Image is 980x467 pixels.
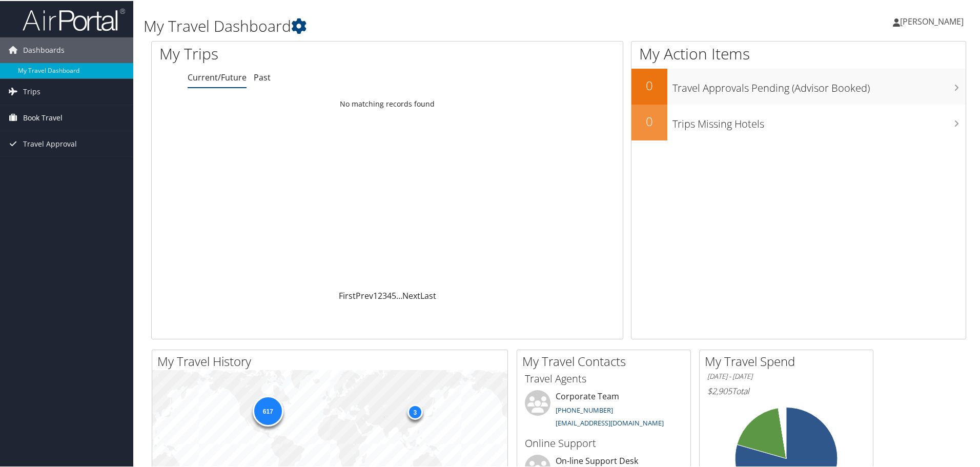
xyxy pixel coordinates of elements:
[254,71,271,82] a: Past
[152,94,623,112] td: No matching records found
[23,130,77,156] span: Travel Approval
[23,78,40,104] span: Trips
[631,104,966,139] a: 0Trips Missing Hotels
[556,417,664,427] a: [EMAIL_ADDRESS][DOMAIN_NAME]
[159,42,419,64] h1: My Trips
[631,112,667,129] h2: 0
[387,289,392,300] a: 4
[407,403,422,419] div: 3
[339,289,356,300] a: First
[631,68,966,104] a: 0Travel Approvals Pending (Advisor Booked)
[520,389,688,431] li: Corporate Team
[525,371,683,385] h3: Travel Agents
[157,352,507,369] h2: My Travel History
[23,36,65,62] span: Dashboards
[373,289,378,300] a: 1
[631,42,966,64] h1: My Action Items
[556,404,613,414] a: [PHONE_NUMBER]
[707,371,865,380] h6: [DATE] - [DATE]
[522,352,690,369] h2: My Travel Contacts
[705,352,873,369] h2: My Travel Spend
[378,289,382,300] a: 2
[356,289,373,300] a: Prev
[631,76,667,93] h2: 0
[392,289,396,300] a: 5
[402,289,420,300] a: Next
[382,289,387,300] a: 3
[420,289,436,300] a: Last
[23,104,63,130] span: Book Travel
[396,289,402,300] span: …
[707,384,865,396] h6: Total
[672,75,966,94] h3: Travel Approvals Pending (Advisor Booked)
[188,71,247,82] a: Current/Future
[144,14,697,36] h1: My Travel Dashboard
[900,15,964,26] span: [PERSON_NAME]
[893,5,974,36] a: [PERSON_NAME]
[525,435,683,450] h3: Online Support
[707,384,732,396] span: $2,905
[23,7,125,31] img: airportal-logo.png
[672,111,966,130] h3: Trips Missing Hotels
[252,395,283,425] div: 617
